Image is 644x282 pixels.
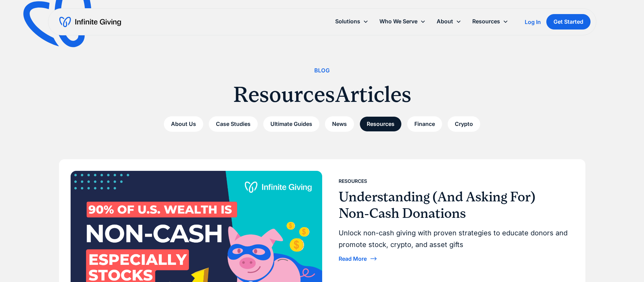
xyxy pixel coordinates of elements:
[339,189,568,222] h3: Understanding (And Asking For) Non-Cash Donations
[59,16,121,27] a: home
[448,116,480,132] a: Crypto
[374,14,431,29] div: Who We Serve
[407,116,442,132] a: Finance
[335,81,411,108] h1: Articles
[437,17,453,26] div: About
[325,116,354,132] a: News
[546,14,591,30] a: Get Started
[164,116,203,132] a: About Us
[525,18,541,26] a: Log In
[339,227,568,250] div: Unlock non-cash giving with proven strategies to educate donors and promote stock, crypto, and as...
[209,116,258,132] a: Case Studies
[335,17,360,26] div: Solutions
[360,116,402,132] a: Resources
[467,14,514,29] div: Resources
[314,66,330,75] div: Blog
[472,17,500,26] div: Resources
[339,256,367,261] div: Read More
[339,177,367,185] div: Resources
[263,116,319,132] a: Ultimate Guides
[330,14,374,29] div: Solutions
[431,14,467,29] div: About
[525,19,541,25] div: Log In
[233,81,335,108] h1: Resources
[379,17,417,26] div: Who We Serve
